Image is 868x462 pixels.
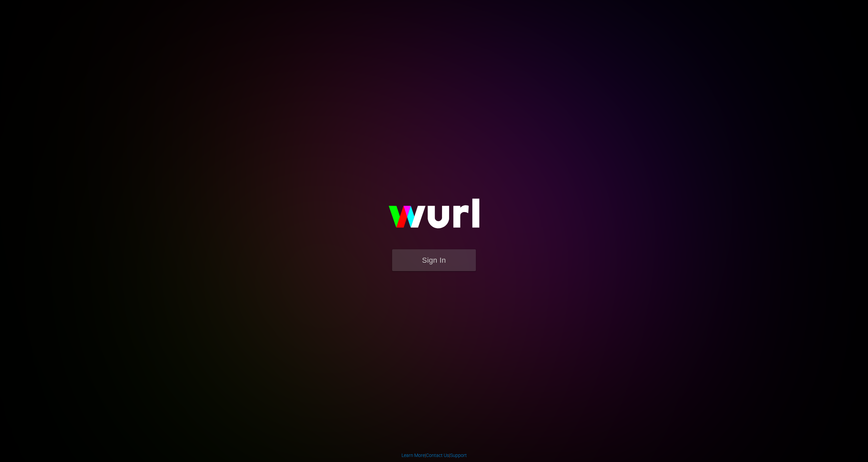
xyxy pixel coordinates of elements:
a: Contact Us [426,453,449,458]
img: wurl-logo-on-black-223613ac3d8ba8fe6dc639794a292ebdb59501304c7dfd60c99c58986ef67473.svg [367,184,501,249]
div: | | [402,452,467,459]
a: Learn More [402,453,425,458]
a: Support [450,453,467,458]
button: Sign In [392,249,476,271]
